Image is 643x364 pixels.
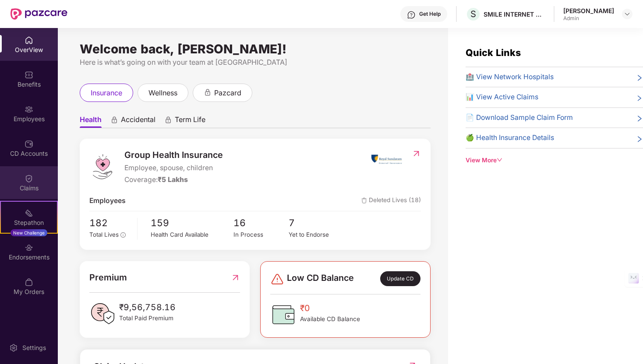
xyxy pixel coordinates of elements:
[407,10,416,19] img: svg+xml;base64,PHN2ZyBpZD0iSGVscC0zMngzMiIgeG1sbnM9Imh0dHA6Ly93d3cudzMub3JnLzIwMDAvc3ZnIiB3aWR0aD...
[231,271,240,284] img: RedirectIcon
[89,231,119,238] span: Total Lives
[119,301,176,314] span: ₹9,56,758.16
[497,157,503,163] span: down
[25,209,33,217] img: svg+xml;base64,PHN2ZyB4bWxucz0iaHR0cDovL3d3dy53My5vcmcvMjAwMC9zdmciIHdpZHRoPSIyMSIgaGVpZ2h0PSIyMC...
[89,271,127,284] span: Premium
[233,230,289,239] div: In Process
[466,156,643,165] div: View More
[80,115,102,128] span: Health
[119,314,176,323] span: Total Paid Premium
[470,9,476,19] span: S
[20,343,49,352] div: Settings
[624,10,631,17] img: svg+xml;base64,PHN2ZyBpZD0iRHJvcGRvd24tMzJ4MzIiIHhtbG5zPSJodHRwOi8vd3d3LnczLm9yZy8yMDAwL3N2ZyIgd2...
[289,216,344,231] span: 7
[289,230,344,239] div: Yet to Endorse
[1,218,57,227] div: Stepathon
[158,175,188,184] span: ₹5 Lakhs
[89,216,131,231] span: 182
[91,87,122,98] span: insurance
[121,115,155,128] span: Accidental
[563,15,614,22] div: Admin
[124,175,223,185] div: Coverage:
[270,272,284,286] img: svg+xml;base64,PHN2ZyBpZD0iRGFuZ2VyLTMyeDMyIiB4bWxucz0iaHR0cDovL3d3dy53My5vcmcvMjAwMC9zdmciIHdpZH...
[164,116,172,124] div: animation
[636,114,643,123] span: right
[25,243,33,252] img: svg+xml;base64,PHN2ZyBpZD0iRW5kb3JzZW1lbnRzIiB4bWxucz0iaHR0cDovL3d3dy53My5vcmcvMjAwMC9zdmciIHdpZH...
[419,10,441,17] div: Get Help
[11,229,47,236] div: New Challenge
[466,92,538,103] span: 📊 View Active Claims
[466,47,521,58] span: Quick Links
[466,112,573,123] span: 📄 Download Sample Claim Form
[214,87,241,98] span: pazcard
[25,36,33,45] img: svg+xml;base64,PHN2ZyBpZD0iSG9tZSIgeG1sbnM9Imh0dHA6Ly93d3cudzMub3JnLzIwMDAvc3ZnIiB3aWR0aD0iMjAiIG...
[124,163,223,174] span: Employee, spouse, children
[175,115,205,128] span: Term Life
[25,105,33,114] img: svg+xml;base64,PHN2ZyBpZD0iRW1wbG95ZWVzIiB4bWxucz0iaHR0cDovL3d3dy53My5vcmcvMjAwMC9zdmciIHdpZHRoPS...
[148,87,177,98] span: wellness
[270,301,297,328] img: CDBalanceIcon
[9,343,18,352] img: svg+xml;base64,PHN2ZyBpZD0iU2V0dGluZy0yMHgyMCIgeG1sbnM9Imh0dHA6Ly93d3cudzMub3JnLzIwMDAvc3ZnIiB3aW...
[204,88,212,96] div: animation
[25,278,33,287] img: svg+xml;base64,PHN2ZyBpZD0iTXlfT3JkZXJzIiBkYXRhLW5hbWU9Ik15IE9yZGVycyIgeG1sbnM9Imh0dHA6Ly93d3cudz...
[300,315,360,324] span: Available CD Balance
[25,140,33,148] img: svg+xml;base64,PHN2ZyBpZD0iQ0RfQWNjb3VudHMiIGRhdGEtbmFtZT0iQ0QgQWNjb3VudHMiIHhtbG5zPSJodHRwOi8vd3...
[151,230,233,239] div: Health Card Available
[89,196,126,206] span: Employees
[484,10,545,18] div: SMILE INTERNET TECHNOLOGIES PRIVATE LIMITED
[233,216,289,231] span: 16
[636,134,643,143] span: right
[466,133,554,143] span: 🍏 Health Insurance Details
[89,154,116,180] img: logo
[636,73,643,83] span: right
[11,8,67,20] img: New Pazcare Logo
[89,301,116,327] img: PaidPremiumIcon
[120,232,126,238] span: info-circle
[370,148,403,170] img: insurerIcon
[300,301,360,315] span: ₹0
[151,216,233,231] span: 159
[287,271,354,286] span: Low CD Balance
[466,72,554,83] span: 🏥 View Network Hospitals
[124,148,223,162] span: Group Health Insurance
[412,149,421,158] img: RedirectIcon
[25,174,33,183] img: svg+xml;base64,PHN2ZyBpZD0iQ2xhaW0iIHhtbG5zPSJodHRwOi8vd3d3LnczLm9yZy8yMDAwL3N2ZyIgd2lkdGg9IjIwIi...
[80,45,431,52] div: Welcome back, [PERSON_NAME]!
[636,94,643,103] span: right
[563,7,614,15] div: [PERSON_NAME]
[25,70,33,79] img: svg+xml;base64,PHN2ZyBpZD0iQmVuZWZpdHMiIHhtbG5zPSJodHRwOi8vd3d3LnczLm9yZy8yMDAwL3N2ZyIgd2lkdGg9Ij...
[380,271,420,286] div: Update CD
[361,196,421,206] span: Deleted Lives (18)
[361,198,367,203] img: deleteIcon
[110,116,118,124] div: animation
[80,57,431,68] div: Here is what’s going on with your team at [GEOGRAPHIC_DATA]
